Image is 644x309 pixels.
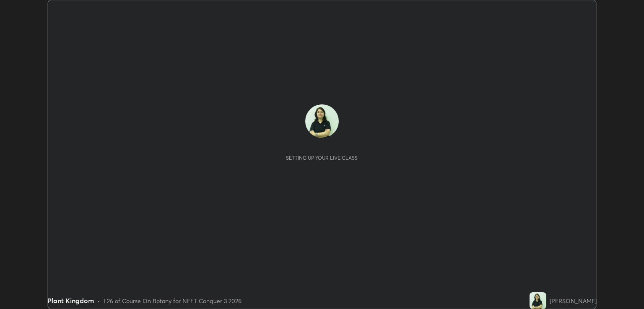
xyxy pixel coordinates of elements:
div: Plant Kingdom [47,296,94,306]
div: Setting up your live class [286,155,358,161]
div: [PERSON_NAME] [550,296,597,305]
div: L26 of Course On Botany for NEET Conquer 3 2026 [104,296,241,305]
img: b717d25577f447d5b7b8baad72da35ae.jpg [530,292,546,309]
div: • [97,296,100,305]
img: b717d25577f447d5b7b8baad72da35ae.jpg [305,104,339,138]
